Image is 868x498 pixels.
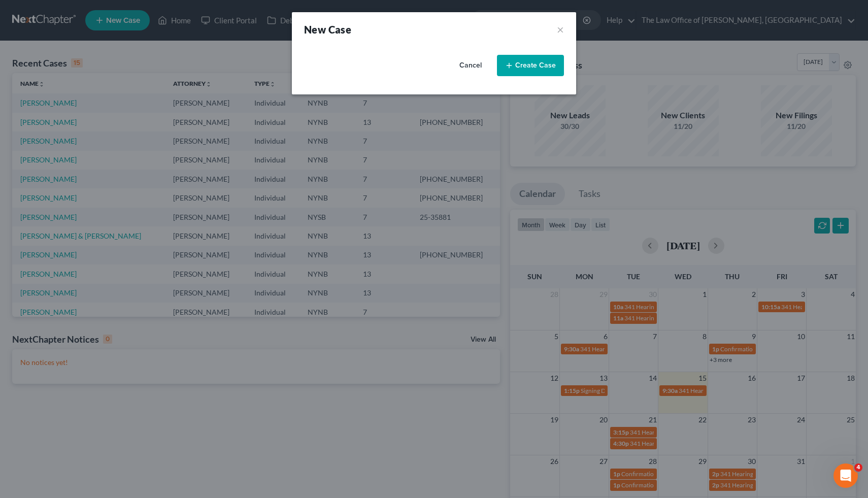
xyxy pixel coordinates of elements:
iframe: Intercom live chat [833,463,858,488]
strong: New Case [304,23,351,36]
button: Cancel [448,55,493,76]
span: 4 [854,463,862,472]
button: Create Case [497,55,564,76]
button: × [557,22,564,37]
